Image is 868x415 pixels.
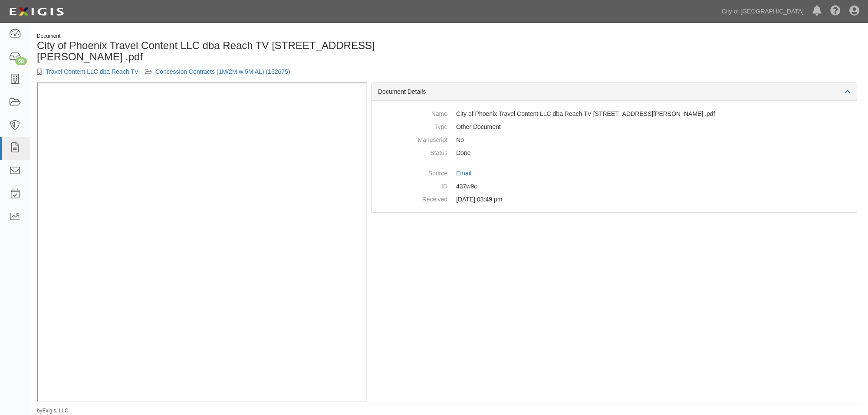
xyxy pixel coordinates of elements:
dt: Status [378,146,447,157]
div: 68 [15,57,27,65]
a: Travel Content LLC dba Reach TV [46,68,138,75]
dt: Manuscript [378,133,447,144]
dd: 437w9c [378,180,850,193]
div: Document Details [372,83,857,101]
h1: City of Phoenix Travel Content LLC dba Reach TV [STREET_ADDRESS][PERSON_NAME] .pdf [37,40,443,63]
dt: Received [378,193,447,204]
dd: Done [378,146,850,159]
dd: No [378,133,850,146]
div: Document [37,33,443,40]
dd: Other Document [378,120,850,133]
a: Exigis, LLC [43,408,69,414]
dt: Type [378,120,447,131]
a: City of [GEOGRAPHIC_DATA] [717,3,808,20]
i: Help Center - Complianz [830,6,841,16]
dt: Name [378,107,447,118]
dt: ID [378,180,447,191]
img: logo-5460c22ac91f19d4615b14bd174203de0afe785f0fc80cf4dbbc73dc1793850b.png [7,4,66,20]
dt: Source [378,167,447,178]
dd: [DATE] 03:49 pm [378,193,850,206]
a: Email [456,170,471,177]
dd: City of Phoenix Travel Content LLC dba Reach TV [STREET_ADDRESS][PERSON_NAME] .pdf [378,107,850,120]
small: by [37,407,69,415]
a: Concession Contracts (1M/2M w 5M AL) (152675) [155,68,290,75]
